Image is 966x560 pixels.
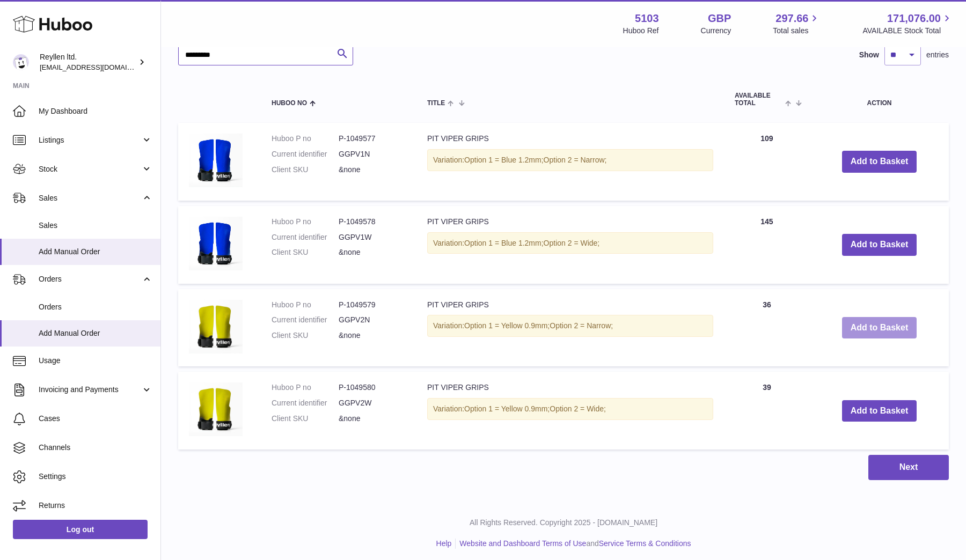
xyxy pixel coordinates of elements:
span: Returns [39,500,152,511]
dt: Client SKU [272,414,339,424]
dt: Huboo P no [272,382,339,393]
dd: P-1049579 [339,300,406,310]
td: PIT VIPER GRIPS [416,289,724,367]
span: Option 1 = Yellow 0.9mm; [464,404,550,413]
span: Add Manual Order [39,328,152,338]
dt: Client SKU [272,247,339,257]
dt: Huboo P no [272,134,339,144]
span: Usage [39,356,152,366]
th: Action [810,82,949,117]
span: Option 2 = Wide; [544,239,600,247]
p: All Rights Reserved. Copyright 2025 - [DOMAIN_NAME] [170,518,957,528]
strong: GBP [708,11,731,26]
div: Reyllen ltd. [40,52,136,72]
dd: GGPV1W [339,232,406,242]
a: Help [436,539,452,548]
dt: Current identifier [272,149,339,159]
button: Add to Basket [842,234,917,256]
span: 171,076.00 [887,11,941,26]
span: Sales [39,220,152,231]
span: Option 2 = Wide; [550,404,606,413]
dd: &none [339,165,406,175]
span: Sales [39,193,141,203]
dd: GGPV2N [339,315,406,325]
button: Add to Basket [842,400,917,422]
span: Option 2 = Narrow; [544,156,607,164]
td: 109 [724,123,810,201]
button: Add to Basket [842,151,917,173]
span: Huboo no [272,100,307,107]
span: Stock [39,164,141,174]
dd: P-1049580 [339,382,406,393]
dd: GGPV2W [339,398,406,408]
dt: Current identifier [272,398,339,408]
a: Website and Dashboard Terms of Use [459,539,586,548]
span: AVAILABLE Stock Total [862,26,953,36]
button: Next [868,455,949,480]
span: Add Manual Order [39,247,152,257]
dt: Current identifier [272,232,339,242]
dd: &none [339,247,406,257]
label: Show [859,50,879,60]
li: and [456,539,691,549]
span: Option 2 = Narrow; [550,321,613,330]
img: reyllen@reyllen.com [13,54,29,70]
span: entries [926,50,949,60]
span: Title [427,100,445,107]
div: Variation: [427,398,713,420]
span: Cases [39,414,152,424]
span: Invoicing and Payments [39,385,141,395]
td: 39 [724,372,810,450]
td: PIT VIPER GRIPS [416,123,724,201]
dd: &none [339,414,406,424]
span: Listings [39,135,141,145]
div: Huboo Ref [623,26,659,36]
span: Option 1 = Blue 1.2mm; [464,239,543,247]
span: Channels [39,443,152,453]
td: 145 [724,206,810,284]
img: PIT VIPER GRIPS [189,382,243,436]
dd: GGPV1N [339,149,406,159]
dt: Huboo P no [272,217,339,227]
div: Currency [701,26,731,36]
div: Variation: [427,315,713,337]
img: PIT VIPER GRIPS [189,134,243,187]
dd: &none [339,330,406,341]
span: Total sales [773,26,821,36]
span: Orders [39,302,152,312]
td: PIT VIPER GRIPS [416,206,724,284]
a: Service Terms & Conditions [599,539,691,548]
div: Variation: [427,232,713,254]
span: My Dashboard [39,106,152,116]
img: PIT VIPER GRIPS [189,300,243,353]
img: PIT VIPER GRIPS [189,217,243,270]
a: 297.66 Total sales [773,11,821,36]
span: Orders [39,274,141,284]
strong: 5103 [635,11,659,26]
button: Add to Basket [842,317,917,339]
dt: Current identifier [272,315,339,325]
a: 171,076.00 AVAILABLE Stock Total [862,11,953,36]
dd: P-1049577 [339,134,406,144]
dt: Client SKU [272,165,339,175]
td: PIT VIPER GRIPS [416,372,724,450]
span: 297.66 [775,11,808,26]
span: Option 1 = Yellow 0.9mm; [464,321,550,330]
td: 36 [724,289,810,367]
dt: Huboo P no [272,300,339,310]
span: [EMAIL_ADDRESS][DOMAIN_NAME] [40,63,158,71]
span: Option 1 = Blue 1.2mm; [464,156,543,164]
dd: P-1049578 [339,217,406,227]
span: AVAILABLE Total [735,92,782,106]
div: Variation: [427,149,713,171]
span: Settings [39,471,152,482]
dt: Client SKU [272,330,339,341]
a: Log out [13,520,148,539]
